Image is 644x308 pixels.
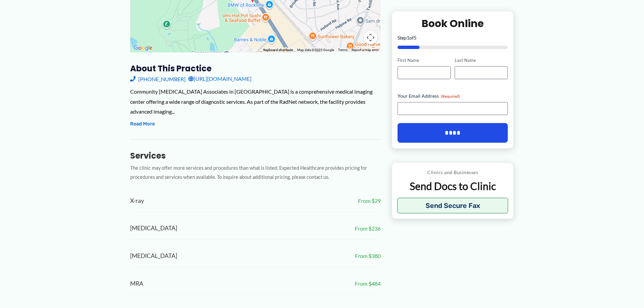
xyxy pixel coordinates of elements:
[338,48,348,52] a: Terms (opens in new tab)
[263,48,293,52] button: Keyboard shortcuts
[397,198,508,213] button: Send Secure Fax
[407,35,409,41] span: 1
[398,57,451,64] label: First Name
[355,223,381,234] span: From $236
[132,44,154,52] a: Open this area in Google Maps (opens a new window)
[397,180,508,193] p: Send Docs to Clinic
[130,74,186,84] a: [PHONE_NUMBER]
[398,17,508,30] h2: Book Online
[130,87,381,117] div: Community [MEDICAL_DATA] Associates in [GEOGRAPHIC_DATA] is a comprehensive medical imaging cente...
[130,278,143,289] span: MRA
[130,164,381,182] p: The clinic may offer more services and procedures than what is listed. Expected Healthcare provid...
[130,150,381,161] h3: Services
[352,48,379,52] a: Report a map error
[455,57,508,64] label: Last Name
[130,63,381,74] h3: About this practice
[130,223,177,234] span: [MEDICAL_DATA]
[132,44,154,52] img: Google
[364,31,377,44] button: Map camera controls
[398,35,508,40] p: Step of
[355,279,381,289] span: From $484
[397,168,508,177] p: Clinics and Businesses
[441,94,460,99] span: (Required)
[358,196,381,206] span: From $29
[297,48,334,52] span: Map data ©2025 Google
[414,35,416,41] span: 5
[398,93,508,99] label: Your Email Address
[355,251,381,261] span: From $380
[130,195,144,207] span: X-ray
[188,74,252,84] a: [URL][DOMAIN_NAME]
[130,120,155,128] button: Read More
[130,251,177,262] span: [MEDICAL_DATA]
